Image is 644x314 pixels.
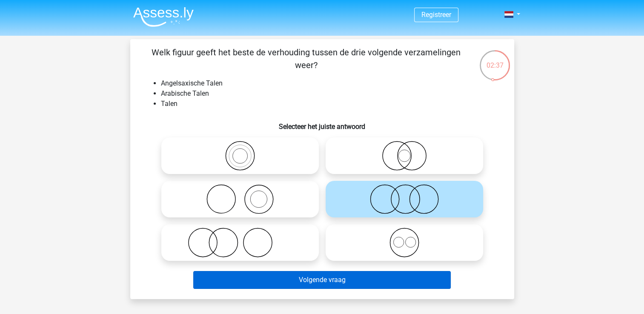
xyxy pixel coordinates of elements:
[144,46,469,71] p: Welk figuur geeft het beste de verhouding tussen de drie volgende verzamelingen weer?
[161,99,501,109] li: Talen
[161,78,501,88] li: Angelsaxische Talen
[421,11,451,19] a: Registreer
[479,49,511,71] div: 02:37
[193,271,451,289] button: Volgende vraag
[144,116,501,131] h6: Selecteer het juiste antwoord
[161,88,501,99] li: Arabische Talen
[133,7,194,27] img: Assessly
